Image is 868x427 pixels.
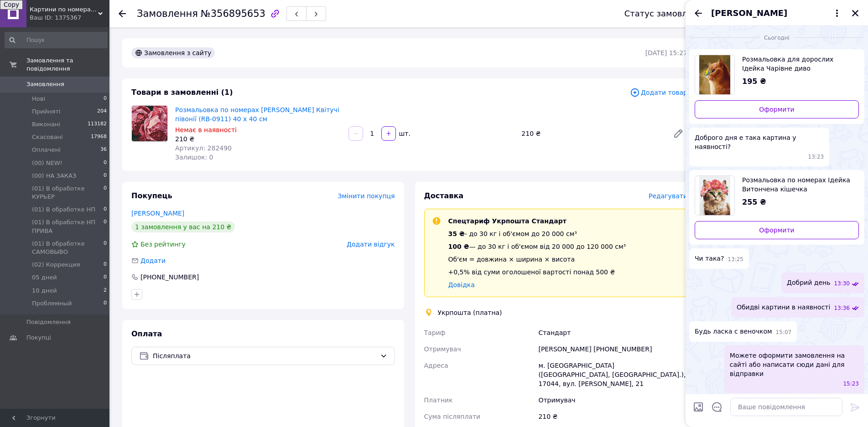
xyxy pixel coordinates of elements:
[397,129,411,138] div: шт.
[695,221,859,239] a: Оформити
[669,124,687,143] a: Редагувати
[448,229,626,238] div: - до 30 кг і об'ємом до 20 000 см³
[742,198,766,206] span: 255 ₴
[32,240,104,256] span: (01) В обработке САМОВЫВО
[153,351,376,361] span: Післяплата
[104,240,107,256] span: 0
[699,176,731,215] img: 4761302992_w640_h640_kartina-po-nomeram.jpg
[448,230,465,237] span: 35 ₴
[536,392,689,408] div: Отримувач
[536,341,689,357] div: [PERSON_NAME] [PHONE_NUMBER]
[347,241,395,248] span: Додати відгук
[843,380,859,388] span: 15:23 12.08.2025
[104,287,107,295] span: 2
[448,242,626,251] div: — до 30 кг і об'ємом від 20 000 до 120 000 см³
[32,108,60,116] span: Прийняті
[30,5,98,14] span: Картини по номерам, розмальовки по цифрам
[436,308,504,317] div: Укрпошта (платна)
[728,256,743,263] span: 13:25 12.08.2025
[32,218,104,235] span: (01) В обработке НП ПРИВА
[730,351,859,378] span: Можете оформити замовлення на сайті або написати сюди дані для відправки
[448,255,626,264] div: Об'єм = довжина × ширина × висота
[32,159,62,167] span: (00) NEW!
[808,153,824,161] span: 13:23 12.08.2025
[104,185,107,201] span: 0
[32,261,80,269] span: (02) Коррекция
[104,95,107,103] span: 0
[850,8,861,19] button: Закрити
[104,172,107,180] span: 0
[776,329,792,336] span: 15:07 12.08.2025
[97,108,107,116] span: 204
[140,257,166,264] span: Додати
[693,8,704,19] button: Назад
[104,273,107,282] span: 0
[32,172,76,180] span: (00) НА ЗАКАЗ
[787,278,830,288] span: Добрий день
[448,268,626,277] div: +0,5% від суми оголошеної вартості понад 500 ₴
[737,303,830,312] span: Обидві картини в наявності
[104,159,107,167] span: 0
[624,9,708,18] div: Статус замовлення
[32,273,57,282] span: 05 дней
[140,241,186,248] span: Без рейтингу
[424,362,448,369] span: Адреса
[448,281,475,288] a: Довідка
[695,55,859,95] a: Переглянути товар
[104,206,107,214] span: 0
[32,133,63,141] span: Скасовані
[695,100,859,118] a: Оформити
[131,191,172,200] span: Покупець
[699,55,731,94] img: 4183907754_w640_h640_kartina-po-nomeram.jpg
[137,8,198,19] span: Замовлення
[104,261,107,269] span: 0
[131,210,184,217] a: [PERSON_NAME]
[338,192,395,200] span: Змінити покупця
[175,106,339,123] a: Розмальовка по номерах [PERSON_NAME] Квітучі півонії (RB-0911) 40 х 40 см
[424,191,464,200] span: Доставка
[32,120,60,129] span: Виконані
[91,133,107,141] span: 17968
[518,127,665,140] div: 210 ₴
[201,8,265,19] span: №356895653
[695,133,824,151] span: Доброго дня е така картина у наявності?
[30,14,109,22] div: Ваш ID: 1375367
[834,304,850,312] span: 13:36 12.08.2025
[131,329,162,338] span: Оплата
[760,34,793,42] span: Сьогодні
[695,327,772,336] span: Будь ласка с веночком
[742,175,852,194] span: Розмальовка по номерах Ідейка Витончена кішечка ©art_selena_ua (KHO6508) 40 х 50 см
[140,273,200,282] div: [PHONE_NUMBER]
[26,80,64,88] span: Замовлення
[711,401,723,413] button: Відкрити шаблони відповідей
[32,287,57,295] span: 10 дней
[695,254,724,263] span: Чи така?
[448,243,469,250] span: 100 ₴
[88,120,107,129] span: 113182
[536,408,689,425] div: 210 ₴
[100,146,107,154] span: 36
[104,218,107,235] span: 0
[175,154,213,161] span: Залишок: 0
[536,357,689,392] div: м. [GEOGRAPHIC_DATA] ([GEOGRAPHIC_DATA], [GEOGRAPHIC_DATA].), 17044, вул. [PERSON_NAME], 21
[26,334,51,342] span: Покупці
[26,57,109,73] span: Замовлення та повідомлення
[424,396,453,404] span: Платник
[104,299,107,308] span: 0
[175,144,232,152] span: Артикул: 282490
[424,345,461,353] span: Отримувач
[536,324,689,341] div: Стандарт
[32,146,61,154] span: Оплачені
[32,206,95,214] span: (01) В обработке НП
[742,55,852,73] span: Розмальовка для дорослих Ідейка Чарівне диво ©dariaanadin (KHO4373) 40 х 50 см
[32,95,45,103] span: Нові
[32,185,104,201] span: (01) В обработке КУРЬЕР
[26,318,71,326] span: Повідомлення
[424,413,481,420] span: Сума післяплати
[132,106,167,141] img: Розмальовка по номерах Riviera Blanca Квітучі півонії (RB-0911) 40 х 40 см
[689,33,864,42] div: 12.08.2025
[711,7,842,19] button: [PERSON_NAME]
[5,32,108,48] input: Пошук
[131,221,235,232] div: 1 замовлення у вас на 210 ₴
[424,329,446,336] span: Тариф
